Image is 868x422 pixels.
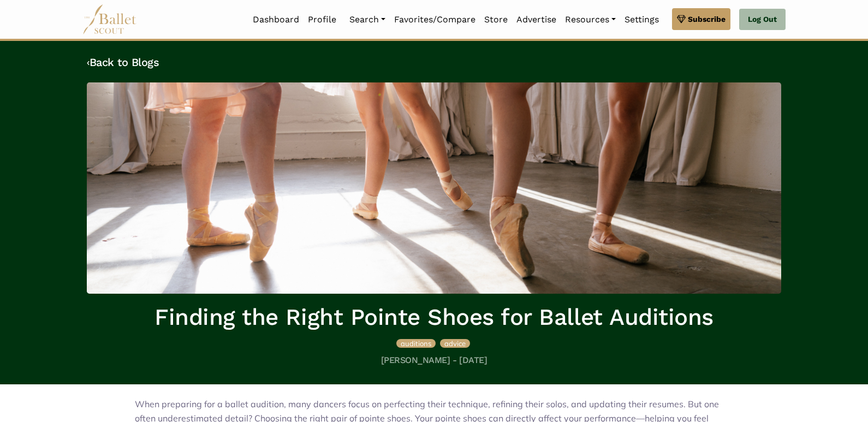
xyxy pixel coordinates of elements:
[512,8,561,31] a: Advertise
[248,8,304,31] a: Dashboard
[688,13,726,25] span: Subscribe
[87,55,90,69] code: ‹
[390,8,480,31] a: Favorites/Compare
[87,56,159,69] a: ‹Back to Blogs
[87,355,781,366] h5: [PERSON_NAME] - [DATE]
[739,9,786,31] a: Log Out
[440,337,470,348] a: advice
[561,8,620,31] a: Resources
[677,13,686,25] img: gem.svg
[304,8,341,31] a: Profile
[672,8,730,30] a: Subscribe
[345,8,390,31] a: Search
[396,337,438,348] a: auditions
[480,8,512,31] a: Store
[87,302,781,332] h1: Finding the Right Pointe Shoes for Ballet Auditions
[444,339,466,348] span: advice
[620,8,663,31] a: Settings
[87,82,781,294] img: header_image.img
[401,339,431,348] span: auditions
